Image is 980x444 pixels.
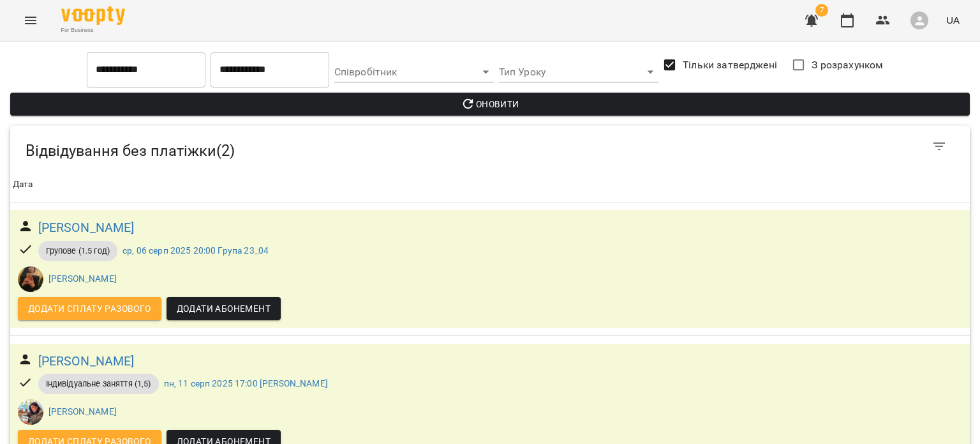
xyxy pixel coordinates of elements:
span: Дата [13,177,967,192]
button: Додати сплату разового [18,297,161,320]
span: Індивідуальне заняття (1,5) [38,378,159,390]
span: Оновити [20,96,960,112]
span: Додати Абонемент [177,301,271,316]
h5: Відвідування без платіжки ( 2 ) [26,141,579,161]
div: Дата [13,177,33,192]
a: [PERSON_NAME] [48,273,117,284]
span: For Business [61,26,125,34]
span: З розрахунком [812,57,883,73]
a: [PERSON_NAME] [48,406,117,417]
button: Menu [15,5,46,36]
a: пн, 11 серп 2025 17:00 [PERSON_NAME] [164,378,328,388]
button: Додати Абонемент [167,297,281,320]
button: Фільтр [924,131,954,162]
a: [PERSON_NAME] [38,351,135,371]
span: UA [946,13,960,27]
img: Гаврилова Інна Іванівна [18,399,43,425]
span: Групове (1.5 год) [38,245,118,257]
button: Оновити [10,93,970,116]
span: Тільки затверджені [683,57,777,73]
a: ср, 06 серп 2025 20:00 Група 23_04 [122,245,269,256]
img: Voopty Logo [61,6,125,25]
span: Додати сплату разового [28,301,151,316]
div: Table Toolbar [10,126,970,167]
button: UA [941,8,965,32]
div: Sort [13,177,33,192]
span: 7 [815,4,828,17]
img: Шпортун Тетяна Олександрівна [18,266,43,292]
a: [PERSON_NAME] [38,218,135,238]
